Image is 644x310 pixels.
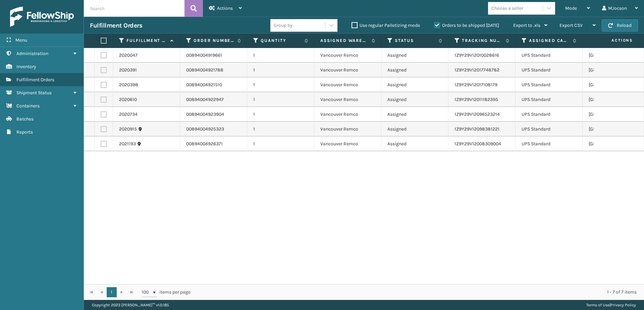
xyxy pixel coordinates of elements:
span: Menu [15,37,27,43]
td: 00894004925323 [180,122,247,137]
div: 1 - 7 of 7 items [200,289,637,296]
td: 1 [247,92,314,107]
span: Export to .xls [513,22,540,28]
a: 1Z9Y29V12008309004 [454,141,501,147]
td: Assigned [381,92,448,107]
label: Quantity [261,38,301,44]
img: logo [10,7,74,27]
a: 1Z9Y29V12017748782 [454,67,499,73]
td: Vancouver Remco [314,48,381,63]
label: Assigned Warehouse [320,38,368,44]
a: 1Z9Y29V12011182395 [454,97,498,102]
td: 1 [247,77,314,92]
a: 2020398 [119,82,138,88]
td: 00894004919661 [180,48,247,63]
a: 1 [107,287,117,297]
span: items per page [142,287,191,297]
td: 00894004923904 [180,107,247,122]
span: Fulfillment Orders [16,77,54,83]
label: Status [395,38,435,44]
a: 2020047 [119,52,138,59]
span: 100 [142,289,152,296]
td: 00894004921510 [180,77,247,92]
td: 1 [247,63,314,77]
td: UPS Standard [516,77,583,92]
a: 1Z9Y29V12017108179 [454,82,497,88]
div: | [586,300,636,310]
td: UPS Standard [516,63,583,77]
label: Orders to be shipped [DATE] [434,22,499,28]
a: 1Z9Y29V12010028616 [454,52,499,58]
a: Privacy Policy [610,303,636,307]
td: Assigned [381,122,448,137]
a: 1Z9Y29V12096523214 [454,111,500,117]
td: UPS Standard [516,48,583,63]
a: 2020915 [119,126,137,133]
td: Assigned [381,48,448,63]
div: Group by [274,22,292,29]
a: 2020734 [119,111,138,118]
td: Assigned [381,107,448,122]
td: 1 [247,107,314,122]
td: Vancouver Remco [314,137,381,151]
td: Vancouver Remco [314,107,381,122]
span: Export CSV [559,22,583,28]
td: Vancouver Remco [314,92,381,107]
button: Reload [602,19,638,32]
a: 2020391 [119,67,137,73]
td: Assigned [381,77,448,92]
span: Actions [590,35,637,46]
span: Shipment Status [16,90,52,96]
label: Assigned Carrier Service [529,38,570,44]
td: 00894004926371 [180,137,247,151]
td: 1 [247,137,314,151]
td: 1 [247,48,314,63]
td: Vancouver Remco [314,63,381,77]
td: 1 [247,122,314,137]
td: 00894004922947 [180,92,247,107]
td: UPS Standard [516,137,583,151]
span: Inventory [16,64,36,69]
p: Copyright 2023 [PERSON_NAME]™ v 1.0.185 [92,300,169,310]
span: Batches [16,116,34,122]
a: 2021193 [119,141,136,147]
span: Administration [16,51,48,56]
span: Actions [217,5,233,11]
label: Use regular Palletizing mode [352,22,420,28]
label: Order Number [194,38,234,44]
td: Vancouver Remco [314,77,381,92]
a: 1Z9Y29V12098381221 [454,126,499,132]
td: UPS Standard [516,122,583,137]
label: Fulfillment Order Id [126,38,167,44]
a: 2020610 [119,96,137,103]
td: UPS Standard [516,107,583,122]
span: Reports [16,129,33,135]
td: UPS Standard [516,92,583,107]
a: Terms of Use [586,303,609,307]
h3: Fulfillment Orders [90,21,142,30]
td: Assigned [381,63,448,77]
td: 00894004921788 [180,63,247,77]
span: Mode [565,5,577,11]
label: Tracking Number [462,38,502,44]
span: Containers [16,103,40,109]
td: Assigned [381,137,448,151]
div: Choose a seller [491,5,523,12]
td: Vancouver Remco [314,122,381,137]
